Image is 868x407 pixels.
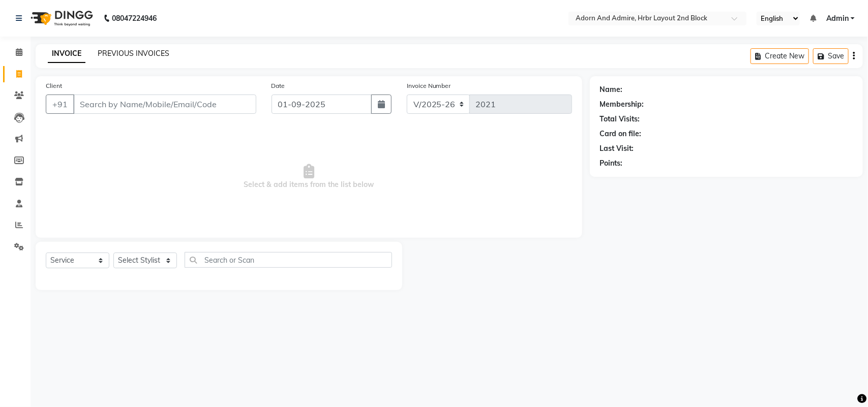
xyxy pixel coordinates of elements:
[813,48,849,64] button: Save
[48,45,85,63] a: INVOICE
[46,81,62,90] label: Client
[751,48,809,64] button: Create New
[600,143,634,154] div: Last Visit:
[185,252,392,268] input: Search or Scan
[46,126,572,228] span: Select & add items from the list below
[600,129,642,139] div: Card on file:
[98,49,169,58] a: PREVIOUS INVOICES
[26,4,96,33] img: logo
[600,99,644,110] div: Membership:
[272,81,285,90] label: Date
[73,95,256,114] input: Search by Name/Mobile/Email/Code
[600,84,623,95] div: Name:
[46,95,74,114] button: +91
[826,13,849,24] span: Admin
[407,81,451,90] label: Invoice Number
[112,4,157,33] b: 08047224946
[600,114,640,124] div: Total Visits:
[600,158,623,169] div: Points:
